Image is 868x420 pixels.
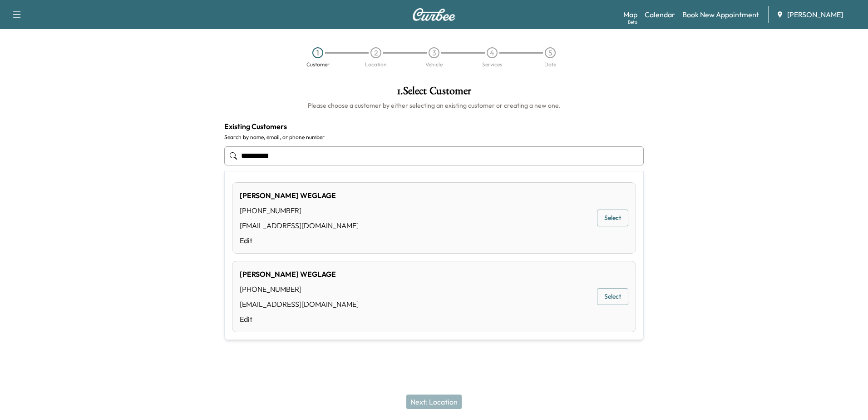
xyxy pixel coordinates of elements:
[482,62,502,67] div: Services
[224,101,644,110] h6: Please choose a customer by either selecting an existing customer or creating a new one.
[645,9,675,20] a: Calendar
[365,62,387,67] div: Location
[597,210,628,226] button: Select
[240,190,359,201] div: [PERSON_NAME] WEGLAGE
[240,284,359,295] div: [PHONE_NUMBER]
[240,235,359,246] a: Edit
[628,19,637,25] div: Beta
[224,85,644,101] h1: 1 . Select Customer
[240,269,359,280] div: [PERSON_NAME] WEGLAGE
[240,205,359,216] div: [PHONE_NUMBER]
[240,220,359,231] div: [EMAIL_ADDRESS][DOMAIN_NAME]
[597,288,628,305] button: Select
[240,299,359,310] div: [EMAIL_ADDRESS][DOMAIN_NAME]
[224,134,644,141] label: Search by name, email, or phone number
[412,8,456,21] img: Curbee Logo
[306,62,330,67] div: Customer
[240,314,359,325] a: Edit
[425,62,443,67] div: Vehicle
[545,47,556,58] div: 5
[429,47,439,58] div: 3
[370,47,381,58] div: 2
[487,47,498,58] div: 4
[544,62,556,67] div: Date
[623,9,637,20] a: MapBeta
[682,9,759,20] a: Book New Appointment
[787,9,843,20] span: [PERSON_NAME]
[224,121,644,132] h4: Existing Customers
[312,47,323,58] div: 1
